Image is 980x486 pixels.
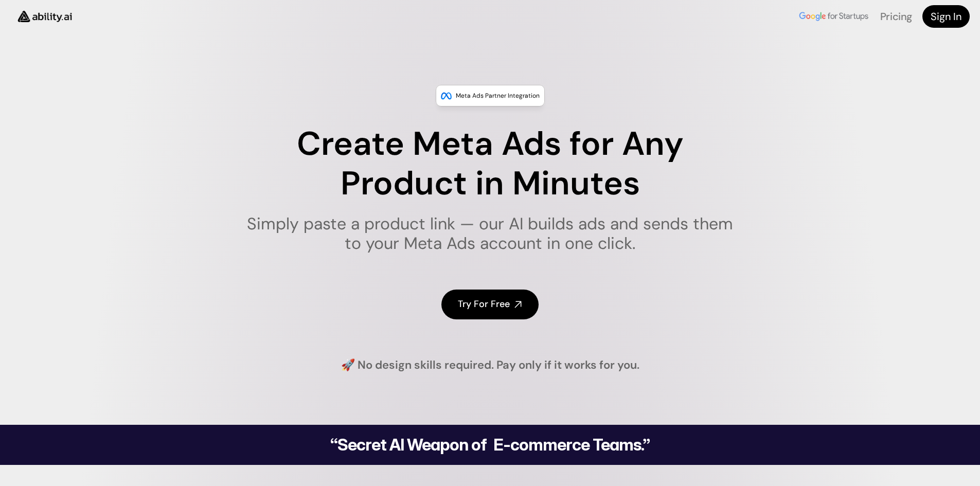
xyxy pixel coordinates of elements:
p: Meta Ads Partner Integration [456,91,540,101]
a: Pricing [880,10,912,23]
h1: Simply paste a product link — our AI builds ads and sends them to your Meta Ads account in one cl... [240,214,740,254]
a: Try For Free [441,290,539,319]
h4: 🚀 No design skills required. Pay only if it works for you. [341,357,639,373]
h4: Try For Free [458,298,510,311]
a: Sign In [922,5,970,28]
h4: Sign In [931,9,961,24]
h2: “Secret AI Weapon of E-commerce Teams.” [304,437,676,453]
h1: Create Meta Ads for Any Product in Minutes [240,124,740,204]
